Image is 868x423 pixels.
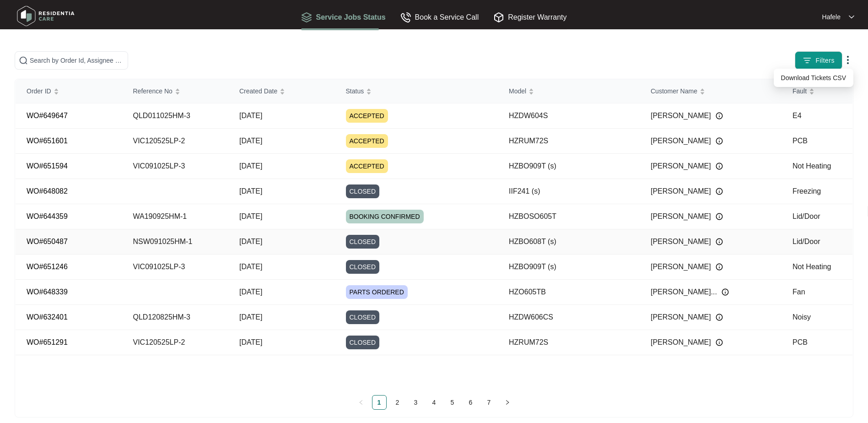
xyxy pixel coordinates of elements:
div: Service Jobs Status [301,11,385,23]
td: HZO605TB [498,280,640,305]
img: filter icon [803,56,812,65]
li: 6 [464,395,478,410]
img: Info icon [716,112,723,119]
span: Reference No [133,86,173,96]
span: [PERSON_NAME] [651,261,711,272]
span: Customer Name [651,86,697,96]
th: Reference No [122,79,229,103]
td: HZBO608T (s) [498,229,640,255]
li: 7 [482,395,496,410]
td: NSW091025HM-1 [122,229,229,255]
td: VIC120525LP-2 [122,129,229,154]
span: PARTS ORDERED [346,285,408,299]
img: dropdown arrow [849,15,854,19]
button: filter iconFilters [795,51,842,70]
span: [DATE] [239,313,262,321]
li: 4 [427,395,442,410]
td: HZDW606CS [498,305,640,330]
span: [PERSON_NAME] [651,186,711,197]
td: Not Heating [782,255,852,280]
span: CLOSED [346,184,380,198]
td: HZRUM72S [498,129,640,154]
th: Customer Name [640,79,782,103]
td: HZBOSO605T [498,204,640,229]
a: WO#644359 [27,212,68,220]
span: [PERSON_NAME] [651,236,711,247]
span: [DATE] [239,238,262,245]
span: Status [346,86,364,96]
li: Next Page [500,395,515,410]
span: [DATE] [239,288,262,296]
td: QLD011025HM-3 [122,103,229,129]
span: [DATE] [239,263,262,271]
td: Lid/Door [782,229,852,255]
div: Book a Service Call [400,11,479,23]
li: 1 [372,395,387,410]
div: Register Warranty [493,11,566,23]
th: Model [498,79,640,103]
img: Info icon [716,314,723,321]
td: QLD120825HM-3 [122,305,229,330]
li: Previous Page [354,395,368,410]
span: Fault [793,86,807,96]
img: Info icon [716,188,723,195]
span: BOOKING CONFIRMED [346,210,424,223]
td: Lid/Door [782,204,852,229]
span: CLOSED [346,310,380,324]
button: left [354,395,368,410]
span: [DATE] [239,187,262,195]
span: Download Tickets CSV [781,73,846,83]
span: Created Date [239,86,277,96]
td: HZDW604S [498,103,640,129]
td: HZBO909T (s) [498,154,640,179]
td: E4 [782,103,852,129]
img: search-icon [19,56,28,65]
a: WO#650487 [27,238,68,245]
a: WO#651291 [27,338,68,346]
span: [PERSON_NAME] [651,312,711,323]
span: [PERSON_NAME] [651,136,711,146]
th: Fault [782,79,852,103]
img: Book a Service Call icon [400,12,411,23]
span: ACCEPTED [346,134,388,148]
td: Freezing [782,179,852,204]
img: Info icon [716,163,723,170]
img: Info icon [716,213,723,220]
span: [DATE] [239,137,262,145]
a: WO#648082 [27,187,68,195]
span: [PERSON_NAME] [651,110,711,121]
a: WO#651246 [27,263,68,271]
span: CLOSED [346,260,380,274]
span: Filters [815,56,835,65]
span: [PERSON_NAME]... [651,287,717,298]
td: PCB [782,330,852,355]
td: VIC091025LP-3 [122,255,229,280]
span: [PERSON_NAME] [651,161,711,172]
td: HZRUM72S [498,330,640,355]
img: dropdown arrow [842,54,853,65]
img: Register Warranty icon [493,12,504,23]
span: ACCEPTED [346,159,388,173]
span: ACCEPTED [346,109,388,123]
td: Noisy [782,305,852,330]
li: 3 [409,395,423,410]
a: 7 [482,396,496,409]
a: 1 [372,396,386,409]
a: 3 [409,396,423,409]
td: VIC120525LP-2 [122,330,229,355]
span: CLOSED [346,235,380,249]
span: [PERSON_NAME] [651,211,711,222]
a: 6 [464,396,478,409]
img: Info icon [716,263,723,271]
img: Info icon [716,339,723,346]
span: [DATE] [239,112,262,119]
a: 2 [391,396,404,409]
img: residentia care logo [14,2,78,30]
td: WA190925HM-1 [122,204,229,229]
td: VIC091025LP-3 [122,154,229,179]
li: 2 [390,395,405,410]
th: Created Date [228,79,335,103]
span: [DATE] [239,212,262,220]
span: left [358,400,364,405]
th: Order ID [16,79,122,103]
